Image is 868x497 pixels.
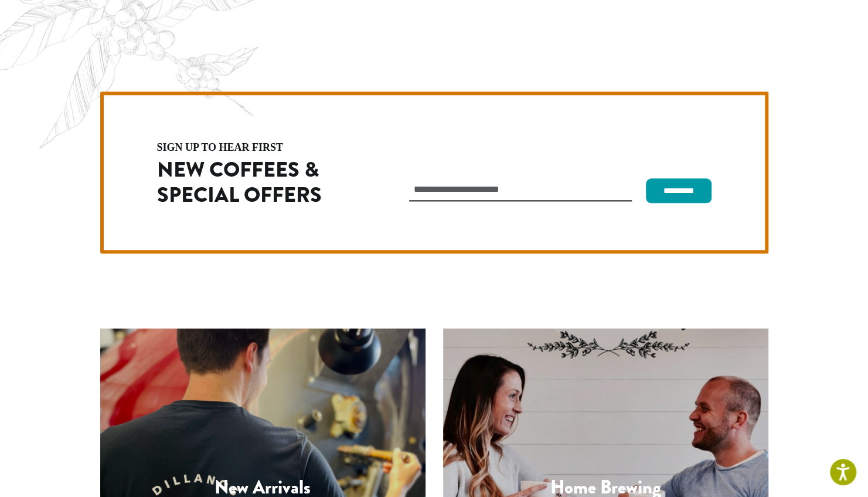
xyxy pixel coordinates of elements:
[157,142,359,153] h4: sign up to hear first
[157,157,359,208] h2: New Coffees & Special Offers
